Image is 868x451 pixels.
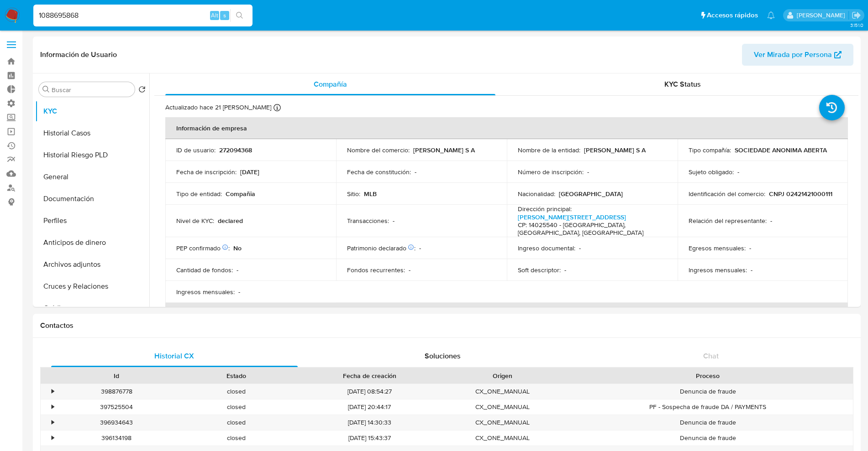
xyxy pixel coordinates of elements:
[767,11,775,19] a: Notificaciones
[563,384,853,399] div: Denuncia de fraude
[176,384,296,399] div: closed
[40,50,117,59] h1: Información de Usuario
[57,415,176,430] div: 396934643
[563,430,853,446] div: Denuncia de fraude
[770,217,772,225] p: -
[35,122,149,144] button: Historial Casos
[413,146,475,154] p: [PERSON_NAME] S A
[230,9,249,22] button: search-icon
[347,168,411,176] p: Fecha de constitución :
[797,11,848,20] p: santiago.sgreco@mercadolibre.com
[518,146,580,154] p: Nombre de la entidad :
[35,144,149,166] button: Historial Riesgo PLD
[57,384,176,399] div: 398876778
[218,217,243,225] p: declared
[296,415,443,430] div: [DATE] 14:30:33
[559,190,623,198] p: [GEOGRAPHIC_DATA]
[769,190,832,198] p: CNPJ 02421421000111
[176,217,214,225] p: Nivel de KYC :
[563,399,853,415] div: PF - Sospecha de fraude DA / PAYMENTS
[237,266,238,274] p: -
[314,79,347,89] span: Compañía
[579,244,581,252] p: -
[52,86,131,94] input: Buscar
[303,371,437,380] div: Fecha de creación
[707,10,758,20] span: Accesos rápidos
[415,168,416,176] p: -
[518,213,626,222] a: [PERSON_NAME][STREET_ADDRESS]
[347,266,405,274] p: Fondos recurrentes :
[425,351,461,361] span: Soluciones
[443,384,563,399] div: CX_ONE_MANUAL
[689,146,731,154] p: Tipo compañía :
[443,399,563,415] div: CX_ONE_MANUAL
[35,210,149,232] button: Perfiles
[563,415,853,430] div: Denuncia de fraude
[35,100,149,122] button: KYC
[587,168,589,176] p: -
[138,86,146,96] button: Volver al orden por defecto
[518,266,561,274] p: Soft descriptor :
[689,217,767,225] p: Relación del representante :
[33,10,253,21] input: Buscar usuario o caso...
[57,430,176,446] div: 396134198
[219,146,252,154] p: 272094368
[42,86,50,93] button: Buscar
[238,288,240,296] p: -
[347,217,389,225] p: Transacciones :
[63,371,170,380] div: Id
[176,146,216,154] p: ID de usuario :
[364,190,377,198] p: MLB
[165,117,848,139] th: Información de empresa
[35,188,149,210] button: Documentación
[223,11,226,20] span: s
[703,351,719,361] span: Chat
[419,244,421,252] p: -
[52,403,54,411] div: •
[347,244,416,252] p: Patrimonio declarado :
[35,166,149,188] button: General
[751,266,752,274] p: -
[518,221,663,237] h4: CP: 14025540 - [GEOGRAPHIC_DATA], [GEOGRAPHIC_DATA], [GEOGRAPHIC_DATA]
[737,168,739,176] p: -
[296,430,443,446] div: [DATE] 15:43:37
[664,79,701,89] span: KYC Status
[35,232,149,254] button: Anticipos de dinero
[689,244,746,252] p: Egresos mensuales :
[233,244,242,252] p: No
[57,399,176,415] div: 397525504
[176,244,230,252] p: PEP confirmado :
[735,146,827,154] p: SOCIEDADE ANONIMA ABERTA
[35,275,149,297] button: Cruces y Relaciones
[689,266,747,274] p: Ingresos mensuales :
[754,44,832,66] span: Ver Mirada por Persona
[347,190,360,198] p: Sitio :
[154,351,194,361] span: Historial CX
[347,146,410,154] p: Nombre del comercio :
[176,168,237,176] p: Fecha de inscripción :
[749,244,751,252] p: -
[40,321,853,330] h1: Contactos
[176,266,233,274] p: Cantidad de fondos :
[393,217,395,225] p: -
[443,430,563,446] div: CX_ONE_MANUAL
[852,10,861,20] a: Salir
[409,266,410,274] p: -
[176,190,222,198] p: Tipo de entidad :
[52,434,54,442] div: •
[518,190,555,198] p: Nacionalidad :
[176,415,296,430] div: closed
[689,168,734,176] p: Sujeto obligado :
[35,297,149,319] button: Créditos
[518,244,575,252] p: Ingreso documental :
[165,303,848,325] th: Datos de contacto
[742,44,853,66] button: Ver Mirada por Persona
[449,371,556,380] div: Origen
[564,266,566,274] p: -
[176,288,235,296] p: Ingresos mensuales :
[296,384,443,399] div: [DATE] 08:54:27
[35,254,149,275] button: Archivos adjuntos
[226,190,255,198] p: Compañia
[165,103,271,112] p: Actualizado hace 21 [PERSON_NAME]
[569,371,847,380] div: Proceso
